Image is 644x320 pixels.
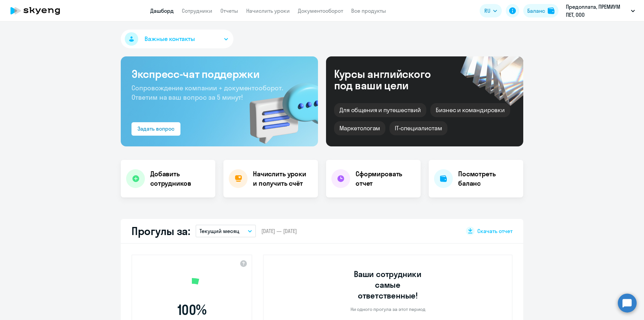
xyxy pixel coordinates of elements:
[430,103,510,117] div: Бизнес и командировки
[477,227,513,235] span: Скачать отчет
[548,7,554,14] img: balance
[523,4,558,17] button: Балансbalance
[356,169,415,188] h4: Сформировать отчет
[253,169,311,188] h4: Начислить уроки и получить счёт
[351,7,386,14] a: Все продукты
[131,67,307,81] h3: Экспресс-чат поддержки
[131,84,283,101] span: Сопровождение компании + документооборот. Ответим на ваш вопрос за 5 минут!
[220,7,238,14] a: Отчеты
[480,4,502,17] button: RU
[458,169,518,188] h4: Посмотреть баланс
[566,3,628,19] p: Предоплата, ПРЕМИУМ ПЕТ, ООО
[150,169,210,188] h4: Добавить сотрудников
[351,306,425,312] p: Ни одного прогула за этот период
[298,7,343,14] a: Документооборот
[240,71,318,146] img: bg-img
[334,121,385,135] div: Маркетологам
[150,7,174,14] a: Дашборд
[182,7,212,14] a: Сотрудники
[138,125,174,133] div: Задать вопрос
[527,7,545,15] div: Баланс
[345,269,431,301] h3: Ваши сотрудники самые ответственные!
[200,227,239,235] p: Текущий месяц
[562,3,638,19] button: Предоплата, ПРЕМИУМ ПЕТ, ООО
[121,30,233,48] button: Важные контакты
[145,35,195,43] span: Важные контакты
[131,224,190,238] h2: Прогулы за:
[334,103,426,117] div: Для общения и путешествий
[389,121,447,135] div: IT-специалистам
[334,68,449,91] div: Курсы английского под ваши цели
[261,227,297,235] span: [DATE] — [DATE]
[246,7,290,14] a: Начислить уроки
[484,7,490,15] span: RU
[153,302,230,318] span: 100 %
[131,122,180,136] button: Задать вопрос
[196,225,256,237] button: Текущий месяц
